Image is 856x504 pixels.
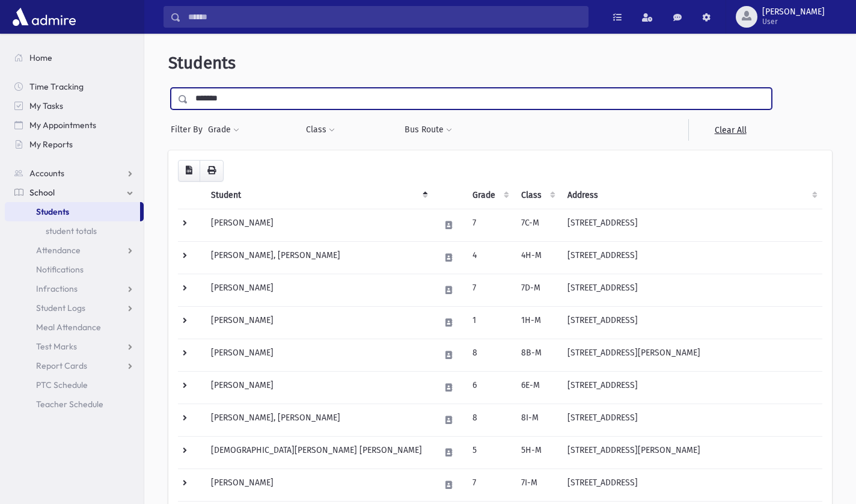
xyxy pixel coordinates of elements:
span: User [762,17,825,26]
span: [PERSON_NAME] [762,7,825,17]
td: 8B-M [514,339,560,371]
td: [PERSON_NAME] [204,371,433,404]
span: Filter By [171,123,207,136]
td: 1 [465,306,514,339]
td: 1H-M [514,306,560,339]
td: [STREET_ADDRESS][PERSON_NAME] [560,339,822,371]
button: Print [200,160,224,182]
td: [STREET_ADDRESS] [560,241,822,274]
td: [STREET_ADDRESS] [560,469,822,501]
a: Report Cards [5,356,144,375]
a: Teacher Schedule [5,395,144,414]
button: Grade [207,119,240,141]
span: PTC Schedule [36,380,88,390]
span: Infractions [36,283,78,294]
th: Grade: activate to sort column ascending [465,182,514,209]
td: [STREET_ADDRESS] [560,209,822,241]
td: [PERSON_NAME], [PERSON_NAME] [204,404,433,436]
span: Teacher Schedule [36,399,103,410]
span: Notifications [36,264,84,275]
td: [STREET_ADDRESS] [560,404,822,436]
td: [STREET_ADDRESS] [560,371,822,404]
span: Students [168,53,236,73]
td: [PERSON_NAME] [204,209,433,241]
td: 4H-M [514,241,560,274]
span: My Tasks [29,100,63,111]
a: Test Marks [5,337,144,356]
span: Accounts [29,168,64,179]
td: 7 [465,274,514,306]
a: My Appointments [5,115,144,135]
a: student totals [5,221,144,241]
a: Student Logs [5,298,144,318]
td: [PERSON_NAME], [PERSON_NAME] [204,241,433,274]
td: 6 [465,371,514,404]
td: 7D-M [514,274,560,306]
a: Accounts [5,164,144,183]
a: Meal Attendance [5,318,144,337]
th: Class: activate to sort column ascending [514,182,560,209]
th: Student: activate to sort column descending [204,182,433,209]
span: Test Marks [36,341,77,352]
a: School [5,183,144,202]
td: [PERSON_NAME] [204,306,433,339]
a: PTC Schedule [5,375,144,395]
td: 5 [465,436,514,469]
a: Students [5,202,140,221]
td: 8 [465,404,514,436]
td: [STREET_ADDRESS] [560,306,822,339]
a: Clear All [688,119,772,141]
a: My Reports [5,135,144,154]
td: 5H-M [514,436,560,469]
td: [STREET_ADDRESS] [560,274,822,306]
td: [STREET_ADDRESS][PERSON_NAME] [560,436,822,469]
td: [PERSON_NAME] [204,469,433,501]
span: Attendance [36,245,81,256]
a: Infractions [5,279,144,298]
td: 7 [465,209,514,241]
td: 8I-M [514,404,560,436]
span: Time Tracking [29,81,84,92]
td: 7I-M [514,469,560,501]
td: [PERSON_NAME] [204,339,433,371]
span: School [29,187,55,198]
td: 7C-M [514,209,560,241]
span: Student Logs [36,303,85,313]
button: Bus Route [404,119,453,141]
img: AdmirePro [10,5,79,29]
input: Search [181,6,588,28]
td: [PERSON_NAME] [204,274,433,306]
span: My Appointments [29,120,96,131]
td: 4 [465,241,514,274]
td: 8 [465,339,514,371]
a: Home [5,48,144,67]
a: Notifications [5,260,144,279]
span: Home [29,52,52,63]
td: 6E-M [514,371,560,404]
span: Meal Attendance [36,322,101,333]
td: 7 [465,469,514,501]
th: Address: activate to sort column ascending [560,182,822,209]
td: [DEMOGRAPHIC_DATA][PERSON_NAME] [PERSON_NAME] [204,436,433,469]
button: Class [305,119,335,141]
a: My Tasks [5,96,144,115]
button: CSV [178,160,200,182]
span: Report Cards [36,360,87,371]
a: Time Tracking [5,77,144,96]
span: Students [36,206,69,217]
a: Attendance [5,241,144,260]
span: My Reports [29,139,73,150]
